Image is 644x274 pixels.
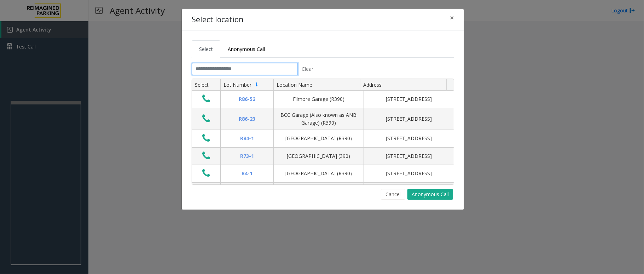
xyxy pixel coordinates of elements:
[278,152,359,160] div: [GEOGRAPHIC_DATA] (390)
[445,9,459,27] button: Close
[225,152,269,160] div: R73-1
[192,14,243,25] h4: Select location
[225,115,269,123] div: R86-23
[277,81,312,88] span: Location Name
[192,79,454,184] div: Data table
[368,135,449,142] div: [STREET_ADDRESS]
[278,170,359,177] div: [GEOGRAPHIC_DATA] (R390)
[278,95,359,103] div: Filmore Garage (R390)
[298,63,318,75] button: Clear
[368,95,449,103] div: [STREET_ADDRESS]
[278,135,359,142] div: [GEOGRAPHIC_DATA] (R390)
[225,95,269,103] div: R86-52
[368,152,449,160] div: [STREET_ADDRESS]
[228,46,265,52] span: Anonymous Call
[225,135,269,142] div: R84-1
[368,115,449,123] div: [STREET_ADDRESS]
[225,170,269,177] div: R4-1
[381,189,405,200] button: Cancel
[407,189,453,200] button: Anonymous Call
[192,79,220,91] th: Select
[450,13,454,23] span: ×
[224,81,251,88] span: Lot Number
[254,82,260,87] span: Sortable
[368,170,449,177] div: [STREET_ADDRESS]
[199,46,213,52] span: Select
[278,111,359,127] div: BCC Garage (Also known as ANB Garage) (R390)
[192,40,454,58] ul: Tabs
[363,81,382,88] span: Address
